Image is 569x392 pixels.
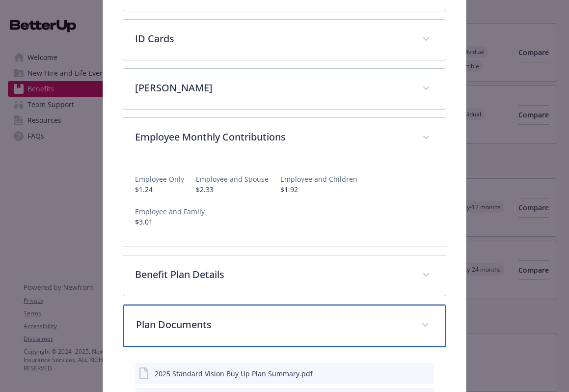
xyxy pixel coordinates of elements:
[123,20,446,60] div: ID Cards
[196,174,269,184] p: Employee and Spouse
[123,305,446,347] div: Plan Documents
[155,368,313,379] div: 2025 Standard Vision Buy Up Plan Summary.pdf
[280,184,357,195] p: $1.92
[123,158,446,247] div: Employee Monthly Contributions
[406,368,413,379] button: download file
[196,184,269,195] p: $2.33
[135,206,205,217] p: Employee and Family
[135,31,411,46] p: ID Cards
[135,217,205,227] p: $3.01
[123,255,446,296] div: Benefit Plan Details
[421,368,430,379] button: preview file
[135,81,411,95] p: [PERSON_NAME]
[135,174,184,184] p: Employee Only
[135,184,184,195] p: $1.24
[135,130,411,144] p: Employee Monthly Contributions
[280,174,357,184] p: Employee and Children
[135,267,411,282] p: Benefit Plan Details
[123,69,446,109] div: [PERSON_NAME]
[123,118,446,158] div: Employee Monthly Contributions
[136,317,410,332] p: Plan Documents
